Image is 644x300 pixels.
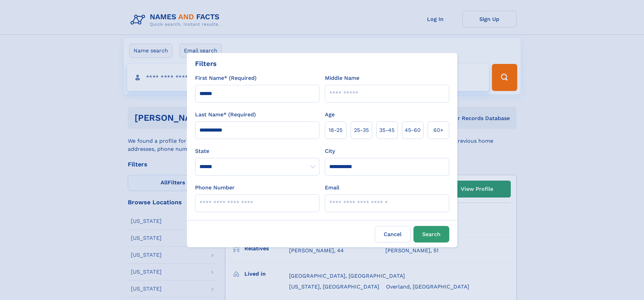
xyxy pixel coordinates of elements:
div: Filters [195,59,217,69]
label: Email [325,184,339,192]
span: 45‑60 [405,126,421,134]
label: State [195,147,319,155]
label: City [325,147,335,155]
label: Phone Number [195,184,235,192]
label: Middle Name [325,74,359,82]
label: Cancel [375,226,411,243]
label: Age [325,111,335,119]
span: 25‑35 [354,126,369,134]
label: First Name* (Required) [195,74,257,82]
span: 35‑45 [379,126,395,134]
span: 60+ [433,126,444,134]
label: Last Name* (Required) [195,111,256,119]
button: Search [413,226,449,243]
span: 18‑25 [329,126,342,134]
